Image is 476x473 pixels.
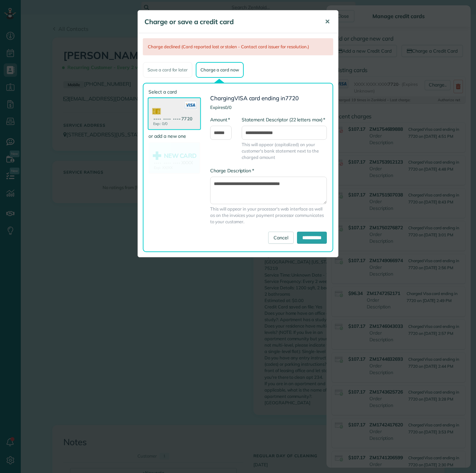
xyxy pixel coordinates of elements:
[144,17,315,26] h5: Charge or save a credit card
[210,206,327,225] span: This will appear in your processor's web interface as well as on the invoices your payment proces...
[285,95,299,102] span: 7720
[148,88,200,95] label: Select a card
[234,95,248,102] span: VISA
[210,95,327,102] h3: Charging card ending in
[143,38,333,55] div: Charge declined (Card reported lost or stolen - Contact card issuer for resolution.)
[242,141,326,161] span: This will appear (capitalized) on your customer's bank statement next to the charged amount
[143,62,192,78] div: Save a card for later
[325,18,330,25] span: ✕
[242,116,325,123] label: Statement Descriptor (22 letters max)
[196,62,243,78] div: Charge a card now
[210,116,230,123] label: Amount
[210,167,254,174] label: Charge Description
[268,232,294,244] a: Cancel
[225,105,232,110] span: 0/0
[210,105,327,110] h4: Expires
[148,133,200,139] label: or add a new one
